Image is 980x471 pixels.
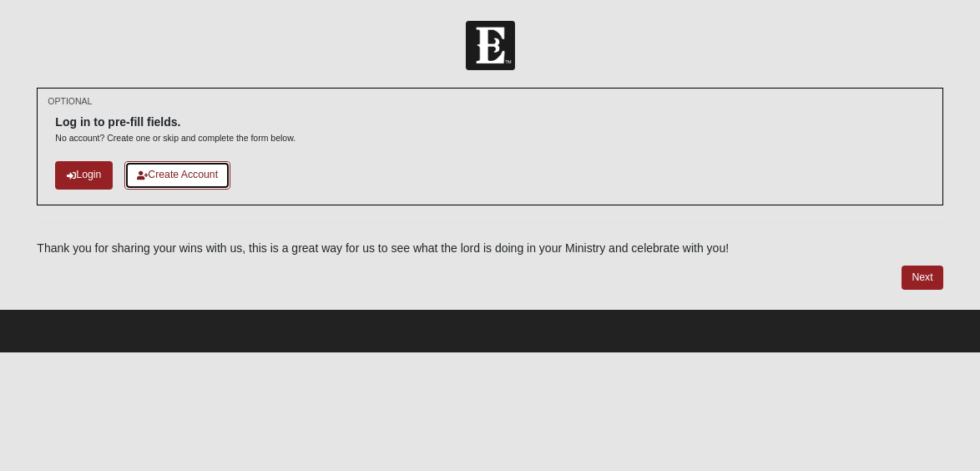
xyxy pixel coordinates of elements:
img: Church of Eleven22 Logo [466,21,515,70]
p: Thank you for sharing your wins with us, this is a great way for us to see what the lord is doing... [37,240,942,257]
a: Login [55,161,113,189]
small: OPTIONAL [48,95,92,108]
a: Create Account [124,161,230,189]
a: Next [902,266,942,290]
h6: Log in to pre-fill fields. [55,115,296,129]
p: No account? Create one or skip and complete the form below. [55,132,296,144]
